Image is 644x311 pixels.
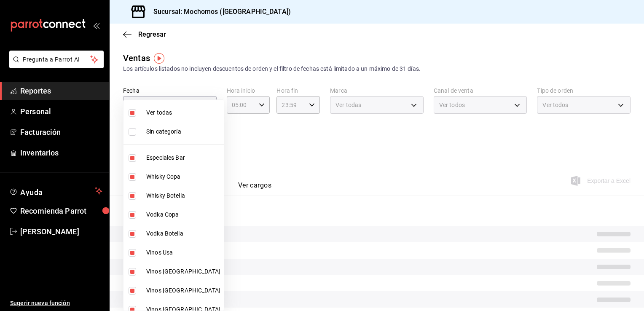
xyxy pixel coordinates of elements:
[146,191,220,200] span: Whisky Botella
[146,127,220,136] span: Sin categoría
[154,53,164,64] img: Tooltip marker
[146,286,220,295] span: Vinos [GEOGRAPHIC_DATA]
[146,210,220,219] span: Vodka Copa
[146,267,220,276] span: Vinos [GEOGRAPHIC_DATA]
[146,172,220,181] span: Whisky Copa
[146,108,220,117] span: Ver todas
[146,248,220,257] span: Vinos Usa
[146,229,220,238] span: Vodka Botella
[146,153,220,162] span: Especiales Bar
